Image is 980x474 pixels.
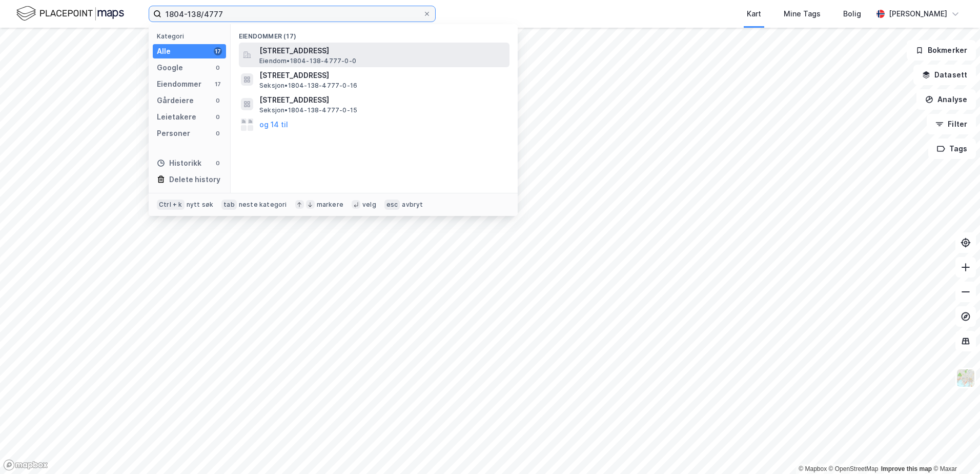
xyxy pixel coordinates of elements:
img: Z [956,368,975,388]
div: 0 [214,64,222,72]
span: [STREET_ADDRESS] [259,94,505,106]
input: Søk på adresse, matrikkel, gårdeiere, leietakere eller personer [161,6,423,22]
span: Seksjon • 1804-138-4777-0-15 [259,106,357,114]
div: 0 [214,113,222,121]
div: [PERSON_NAME] [889,8,947,20]
a: OpenStreetMap [829,465,879,472]
div: avbryt [402,201,423,209]
div: Kontrollprogram for chat [929,425,980,474]
a: Mapbox homepage [3,459,48,471]
div: neste kategori [239,201,287,209]
div: nytt søk [187,201,214,209]
div: Eiendommer (17) [231,24,518,43]
button: Filter [927,114,976,134]
div: Historikk [157,157,201,169]
button: Datasett [913,65,976,85]
button: Analyse [916,89,976,110]
div: Kategori [157,32,226,40]
a: Mapbox [799,465,827,472]
button: Tags [928,139,976,159]
div: Gårdeiere [157,94,194,107]
div: 17 [214,80,222,88]
div: Ctrl + k [157,200,185,210]
div: tab [221,200,237,210]
div: Delete history [169,173,220,186]
button: og 14 til [259,118,288,131]
span: Seksjon • 1804-138-4777-0-16 [259,82,357,90]
span: [STREET_ADDRESS] [259,69,505,82]
div: Kart [747,8,761,20]
div: Personer [157,127,190,140]
button: Bokmerker [907,40,976,61]
div: Mine Tags [784,8,821,20]
img: logo.f888ab2527a4732fd821a326f86c7f29.svg [16,5,124,23]
div: Alle [157,45,171,57]
div: esc [384,200,400,210]
div: 17 [214,47,222,55]
div: markere [317,201,343,209]
span: [STREET_ADDRESS] [259,45,505,57]
div: 0 [214,129,222,137]
div: velg [362,201,376,209]
iframe: Chat Widget [929,425,980,474]
div: Leietakere [157,111,196,123]
div: Eiendommer [157,78,201,90]
span: Eiendom • 1804-138-4777-0-0 [259,57,356,65]
div: 0 [214,96,222,105]
a: Improve this map [881,465,932,472]
div: 0 [214,159,222,167]
div: Bolig [843,8,861,20]
div: Google [157,62,183,74]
